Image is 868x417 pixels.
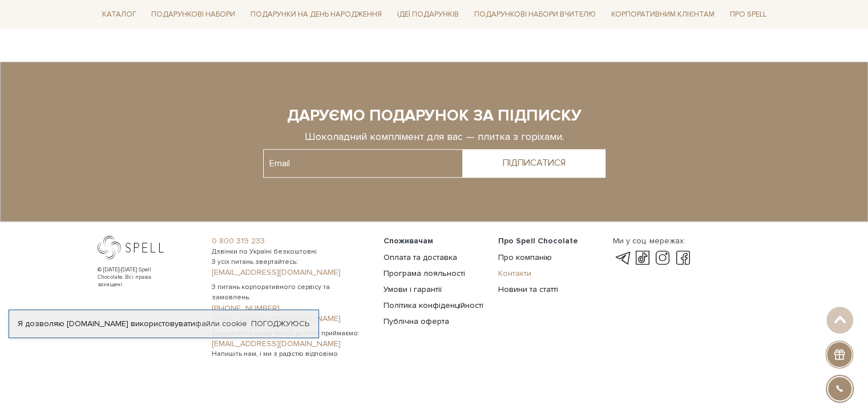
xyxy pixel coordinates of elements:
[212,303,370,314] a: [PHONE_NUMBER]
[246,6,386,23] a: Подарунки на День народження
[98,6,141,23] a: Каталог
[393,6,463,23] a: Ідеї подарунків
[633,251,652,265] a: tik-tok
[725,6,770,23] a: Про Spell
[653,251,672,265] a: instagram
[212,247,370,257] span: Дзвінки по Україні безкоштовні
[383,316,449,326] a: Публічна оферта
[212,339,370,349] a: [EMAIL_ADDRESS][DOMAIN_NAME]
[607,6,719,23] a: Корпоративним клієнтам
[212,257,370,267] span: З усіх питань звертайтесь:
[251,319,309,329] a: Погоджуюсь
[498,268,531,278] a: Контакти
[195,319,247,328] a: файли cookie
[612,236,692,246] div: Ми у соц. мережах:
[383,268,465,278] a: Програма лояльності
[612,251,632,265] a: telegram
[383,284,442,294] a: Умови і гарантії
[383,252,457,262] a: Оплата та доставка
[9,319,318,329] div: Я дозволяю [DOMAIN_NAME] використовувати
[498,252,552,262] a: Про компанію
[212,267,370,278] a: [EMAIL_ADDRESS][DOMAIN_NAME]
[383,236,433,246] span: Споживачам
[98,266,175,288] div: © [DATE]-[DATE] Spell Chocolate. Всі права захищені
[498,284,558,294] a: Новини та статті
[212,349,370,359] span: Напишіть нам, і ми з радістю відповімо
[498,236,578,246] span: Про Spell Chocolate
[673,251,693,265] a: facebook
[147,6,240,23] a: Подарункові набори
[383,300,483,310] a: Політика конфіденційності
[212,236,370,246] a: 0 800 319 233
[212,282,370,303] span: З питань корпоративного сервісу та замовлень:
[470,5,600,24] a: Подарункові набори Вчителю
